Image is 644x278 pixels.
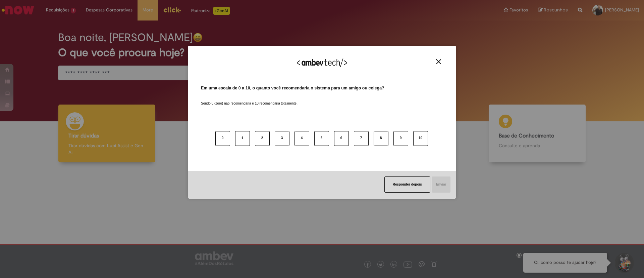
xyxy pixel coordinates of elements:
button: 0 [215,131,230,146]
button: 3 [275,131,289,146]
label: Sendo 0 (zero) não recomendaria e 10 recomendaria totalmente. [201,93,298,106]
button: 8 [374,131,388,146]
label: Em uma escala de 0 a 10, o quanto você recomendaria o sistema para um amigo ou colega? [201,85,384,91]
img: Close [436,59,441,64]
button: 9 [393,131,408,146]
button: 10 [413,131,428,146]
button: 1 [235,131,250,146]
button: 2 [255,131,270,146]
button: Responder depois [384,176,430,193]
img: Logo Ambevtech [297,58,347,67]
button: 5 [314,131,329,146]
button: Close [434,59,443,65]
button: 4 [294,131,309,146]
button: 6 [334,131,349,146]
button: 7 [354,131,369,146]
